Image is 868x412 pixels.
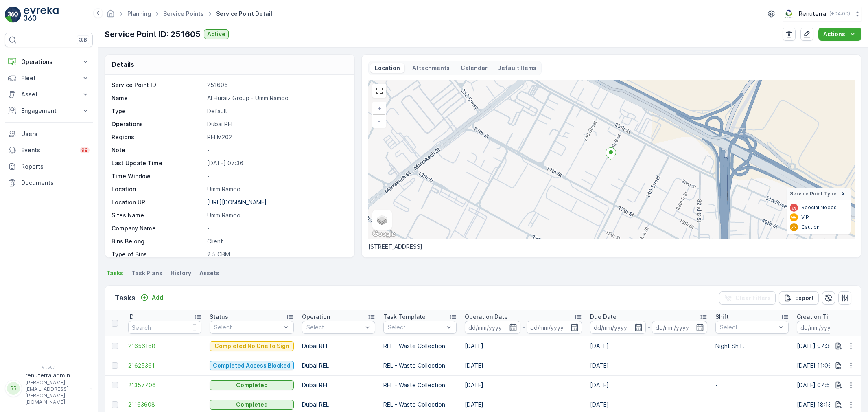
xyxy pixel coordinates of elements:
[131,269,162,277] span: Task Plans
[112,224,204,232] p: Company Name
[112,250,204,259] p: Type of Bins
[106,269,123,277] span: Tasks
[378,105,381,112] span: +
[302,362,375,370] p: Dubai REL
[207,199,270,206] p: [URL][DOMAIN_NAME]..
[527,321,582,334] input: dd/mm/yyyy
[797,321,853,334] input: dd/mm/yyyy
[207,185,346,193] p: Umm Ramool
[302,342,375,350] p: Dubai REL
[823,30,845,38] p: Actions
[21,130,90,138] p: Users
[779,291,819,305] button: Export
[171,269,191,277] span: History
[797,313,837,321] p: Creation Time
[137,293,166,302] button: Add
[207,250,346,259] p: 2.5 CBM
[586,336,711,356] td: [DATE]
[5,7,21,23] img: logo
[647,322,650,332] p: -
[5,103,93,119] button: Engagement
[210,361,294,370] button: Completed Access Blocked
[207,211,346,219] p: Umm Ramool
[5,175,93,191] a: Documents
[128,362,201,370] a: 21625361
[590,321,646,334] input: dd/mm/yyyy
[373,85,385,97] a: View Fullscreen
[7,382,20,395] div: RR
[590,313,617,321] p: Due Date
[207,107,346,115] p: Default
[715,342,789,350] p: Night Shift
[210,400,294,410] button: Completed
[383,342,457,350] p: REL - Waste Collection
[21,74,77,82] p: Fleet
[207,172,346,180] p: -
[210,341,294,351] button: Completed No One to Sign
[801,204,837,211] p: Special Needs
[214,323,281,331] p: Select
[128,381,201,389] a: 21357706
[24,7,59,23] img: logo_light-DOdMpM7g.png
[383,313,426,321] p: Task Template
[652,321,708,334] input: dd/mm/yyyy
[115,292,136,304] p: Tasks
[207,159,346,167] p: [DATE] 07:36
[302,401,375,409] p: Dubai REL
[818,28,861,41] button: Actions
[112,107,204,115] p: Type
[461,356,586,375] td: [DATE]
[112,211,204,219] p: Sites Name
[21,90,77,99] p: Asset
[112,59,134,69] p: Details
[112,382,118,388] div: Toggle Row Selected
[210,313,228,321] p: Status
[790,191,837,197] span: Service Point Type
[112,133,204,141] p: Regions
[21,107,77,115] p: Engagement
[373,115,385,127] a: Zoom Out
[5,142,93,158] a: Events99
[210,380,294,390] button: Completed
[383,362,457,370] p: REL - Waste Collection
[377,117,381,124] span: −
[306,323,363,331] p: Select
[719,291,776,305] button: Clear Filters
[79,37,87,43] p: ⌘B
[388,323,444,331] p: Select
[461,336,586,356] td: [DATE]
[112,146,204,154] p: Note
[5,54,93,70] button: Operations
[383,401,457,409] p: REL - Waste Collection
[112,185,204,193] p: Location
[801,224,820,230] p: Caution
[5,126,93,142] a: Users
[236,401,268,409] p: Completed
[370,229,397,239] a: Open this area in Google Maps (opens a new window)
[128,401,201,409] a: 21163608
[5,371,93,405] button: RRrenuterra.admin[PERSON_NAME][EMAIL_ADDRESS][PERSON_NAME][DOMAIN_NAME]
[373,103,385,115] a: Zoom In
[5,70,93,86] button: Fleet
[199,269,219,277] span: Assets
[128,342,201,350] span: 21656168
[302,381,375,389] p: Dubai REL
[105,28,201,40] p: Service Point ID: 251605
[715,313,729,321] p: Shift
[783,9,796,18] img: Screenshot_2024-07-26_at_13.33.01.png
[801,214,809,221] p: VIP
[795,294,814,302] p: Export
[5,86,93,103] button: Asset
[829,11,850,17] p: ( +04:00 )
[411,64,451,72] p: Attachments
[112,172,204,180] p: Time Window
[207,237,346,245] p: Client
[214,342,289,350] p: Completed No One to Sign
[128,313,134,321] p: ID
[461,375,586,395] td: [DATE]
[207,146,346,154] p: -
[207,133,346,141] p: RELM202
